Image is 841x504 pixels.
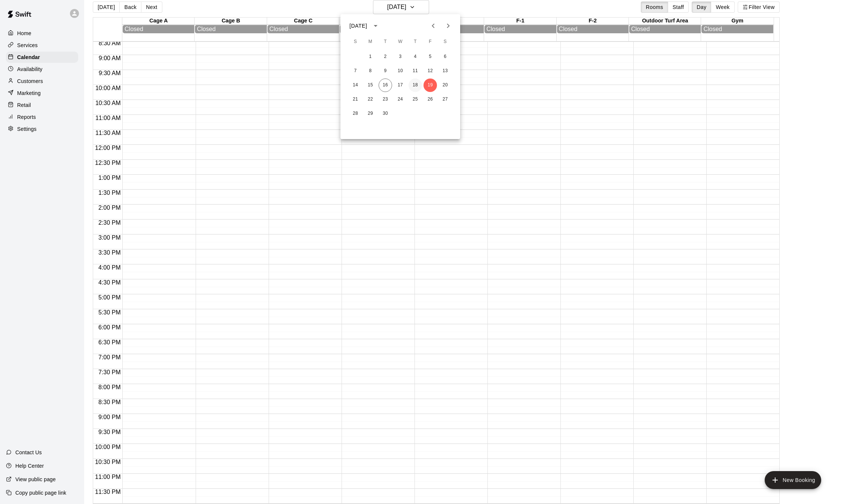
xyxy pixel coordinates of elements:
[394,93,407,106] button: 24
[409,50,422,64] button: 4
[409,34,422,49] span: Thursday
[409,93,422,106] button: 25
[438,50,452,64] button: 6
[423,79,437,92] button: 19
[423,34,437,49] span: Friday
[349,34,362,49] span: Sunday
[379,107,392,120] button: 30
[369,19,382,32] button: calendar view is open, switch to year view
[438,34,452,49] span: Saturday
[349,64,362,78] button: 7
[364,107,377,120] button: 29
[426,18,441,33] button: Previous month
[438,93,452,106] button: 27
[349,79,362,92] button: 14
[394,64,407,78] button: 10
[364,64,377,78] button: 8
[364,50,377,64] button: 1
[394,50,407,64] button: 3
[379,79,392,92] button: 16
[379,93,392,106] button: 23
[394,79,407,92] button: 17
[349,107,362,120] button: 28
[423,64,437,78] button: 12
[441,18,456,33] button: Next month
[438,79,452,92] button: 20
[379,50,392,64] button: 2
[364,34,377,49] span: Monday
[423,93,437,106] button: 26
[409,79,422,92] button: 18
[394,34,407,49] span: Wednesday
[364,79,377,92] button: 15
[409,64,422,78] button: 11
[379,34,392,49] span: Tuesday
[423,50,437,64] button: 5
[349,93,362,106] button: 21
[364,93,377,106] button: 22
[438,64,452,78] button: 13
[379,64,392,78] button: 9
[349,22,367,30] div: [DATE]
